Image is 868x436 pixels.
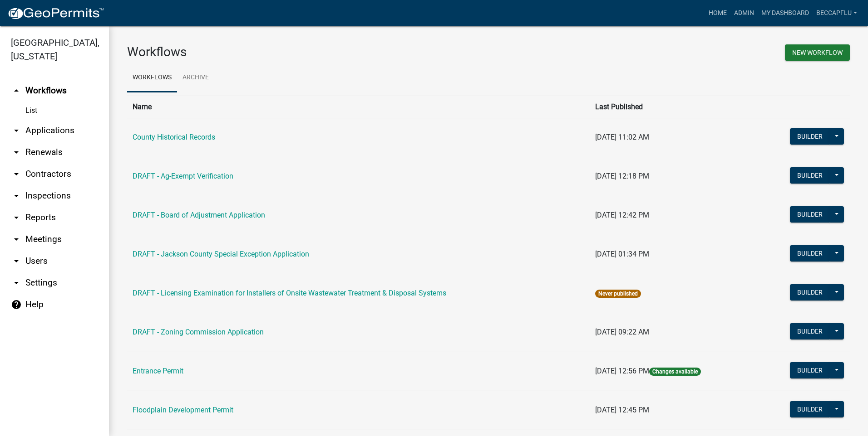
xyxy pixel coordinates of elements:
[590,96,756,118] th: Last Published
[133,250,309,258] a: DRAFT - Jackson County Special Exception Application
[790,206,830,223] button: Builder
[758,5,813,22] a: My Dashboard
[127,44,482,60] h3: Workflows
[595,211,649,219] span: [DATE] 12:42 PM
[133,406,233,414] a: Floodplain Development Permit
[127,63,177,92] a: Workflows
[133,328,264,336] a: DRAFT - Zoning Commission Application
[11,299,22,310] i: help
[595,133,649,141] span: [DATE] 11:02 AM
[649,368,701,376] span: Changes available
[11,190,22,201] i: arrow_drop_down
[133,289,446,297] a: DRAFT - Licensing Examination for Installers of Onsite Wastewater Treatment & Disposal Systems
[11,169,22,179] i: arrow_drop_down
[595,328,649,336] span: [DATE] 09:22 AM
[595,250,649,258] span: [DATE] 01:34 PM
[813,5,861,22] a: BeccaPflu
[133,211,265,219] a: DRAFT - Board of Adjustment Application
[790,362,830,378] button: Builder
[133,367,183,375] a: Entrance Permit
[785,44,850,61] button: New Workflow
[127,96,590,118] th: Name
[11,212,22,223] i: arrow_drop_down
[730,5,758,22] a: Admin
[133,133,215,141] a: County Historical Records
[705,5,730,22] a: Home
[595,290,641,298] span: Never published
[11,125,22,136] i: arrow_drop_down
[595,172,649,180] span: [DATE] 12:18 PM
[790,323,830,339] button: Builder
[11,277,22,288] i: arrow_drop_down
[133,172,233,180] a: DRAFT - Ag-Exempt Verification
[595,367,649,375] span: [DATE] 12:56 PM
[177,63,214,92] a: Archive
[790,167,830,184] button: Builder
[11,147,22,158] i: arrow_drop_down
[790,128,830,145] button: Builder
[11,256,22,266] i: arrow_drop_down
[790,401,830,417] button: Builder
[11,234,22,245] i: arrow_drop_down
[790,245,830,262] button: Builder
[595,406,649,414] span: [DATE] 12:45 PM
[11,85,22,96] i: arrow_drop_up
[790,284,830,300] button: Builder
